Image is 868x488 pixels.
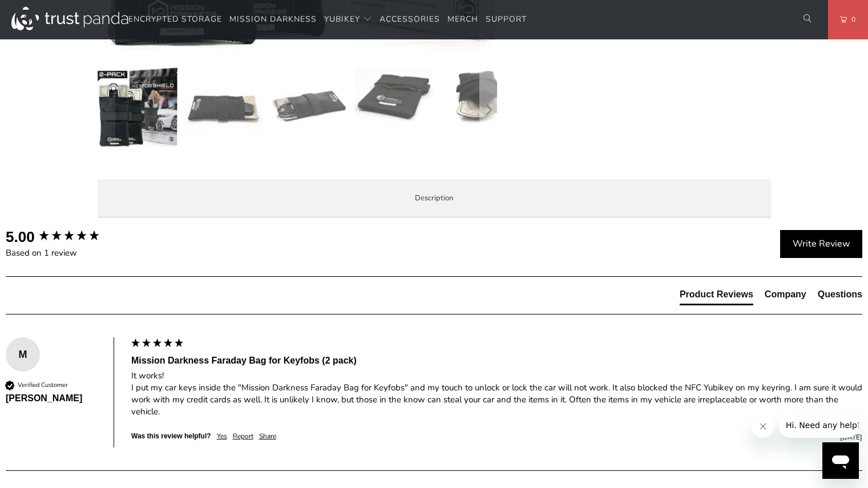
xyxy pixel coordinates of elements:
div: Product Reviews [680,288,753,301]
img: Mission Darkness Faraday Bag for Keyfobs (2 pack) - Trust Panda [269,67,349,147]
a: Encrypted Storage [128,6,222,33]
span: YubiKey [324,14,360,25]
div: 5 star rating [130,337,184,351]
span: Accessories [380,14,440,25]
summary: YubiKey [324,6,372,33]
img: Trust Panda Australia [11,7,128,30]
span: Support [486,14,527,25]
span: 0 [847,13,856,26]
img: Mission Darkness Faraday Bag for Keyfobs (2 pack) [98,67,177,147]
button: Next [479,67,498,153]
span: Mission Darkness [229,14,317,25]
div: 5.00 [6,227,35,247]
img: Mission Darkness Faraday Bag for Keyfobs (2 pack) - Trust Panda [354,67,434,122]
div: Was this review helpful? [131,431,211,441]
iframe: Message from company [779,413,859,438]
a: Merch [447,6,478,33]
div: Overall product rating out of 5: 5.00 [6,227,126,247]
div: Verified Customer [18,381,68,389]
img: Mission Darkness Faraday Bag for Keyfobs (2 pack) - Trust Panda [439,67,519,126]
label: Description [98,179,771,217]
div: Yes [217,431,227,441]
iframe: Button to launch messaging window [822,442,859,479]
div: [DATE] [282,433,862,442]
div: Share [259,431,276,441]
div: Write Review [780,230,862,259]
a: Accessories [380,6,440,33]
a: Support [486,6,527,33]
a: Mission Darkness [229,6,317,33]
iframe: Close message [752,415,774,438]
div: Reviews Tabs [680,288,862,311]
div: Mission Darkness Faraday Bag for Keyfobs (2 pack) [131,354,862,367]
nav: Translation missing: en.navigation.header.main_nav [128,6,527,33]
span: Encrypted Storage [128,14,222,25]
div: 5.00 star rating [38,229,100,244]
div: Questions [818,288,862,301]
span: Merch [447,14,478,25]
div: Company [765,288,806,301]
div: [PERSON_NAME] [6,392,102,405]
span: Hi. Need any help? [7,8,82,17]
img: Mission Darkness Faraday Bag for Keyfobs (2 pack) - Trust Panda [183,67,263,147]
div: Report [233,431,253,441]
div: Based on 1 review [6,247,126,259]
div: It works! I put my car keys inside the "Mission Darkness Faraday Bag for Keyfobs" and my touch to... [131,370,862,418]
button: Previous [97,67,115,153]
div: M [6,346,40,363]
